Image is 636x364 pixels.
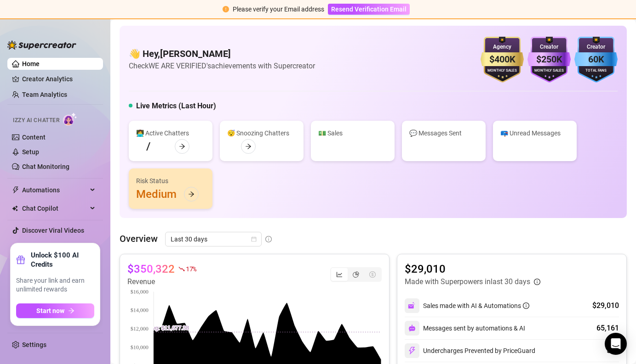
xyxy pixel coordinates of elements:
div: 65,161 [596,323,619,334]
a: Team Analytics [22,91,67,98]
div: Creator [527,43,571,51]
img: blue-badge-DgoSNQY1.svg [574,37,618,83]
div: 👩‍💻 Active Chatters [136,128,205,138]
span: thunderbolt [12,186,19,194]
article: $29,010 [405,262,540,276]
span: pie-chart [353,271,359,278]
a: Discover Viral Videos [22,227,84,234]
div: Undercharges Prevented by PriceGuard [405,343,535,358]
img: Chat Copilot [12,205,18,212]
span: Resend Verification Email [331,6,407,13]
a: Setup [22,148,39,156]
h5: Live Metrics (Last Hour) [136,101,216,112]
div: 😴 Snoozing Chatters [227,128,296,138]
div: 💵 Sales [318,128,387,138]
div: Agency [481,43,524,51]
a: Creator Analytics [22,72,96,86]
span: arrow-right [179,143,185,150]
span: gift [16,255,25,264]
a: Content [22,134,46,141]
img: gold-badge-CigiZidd.svg [481,37,524,83]
div: Sales made with AI & Automations [423,301,529,311]
div: Risk Status [136,176,205,186]
span: Automations [22,183,87,197]
button: Resend Verification Email [328,4,410,15]
span: info-circle [523,302,529,309]
article: Check WE ARE VERIFIED's achievements with Supercreator [129,60,315,72]
span: Izzy AI Chatter [13,116,59,125]
a: Chat Monitoring [22,163,69,170]
article: $350,322 [127,262,175,276]
span: exclamation-circle [223,6,229,12]
article: Overview [120,232,158,246]
span: info-circle [534,279,540,285]
img: svg%3e [408,347,416,355]
img: purple-badge-B9DA21FR.svg [527,37,571,83]
img: svg%3e [408,325,416,332]
div: Total Fans [574,68,618,74]
span: arrow-right [245,143,252,150]
span: dollar-circle [369,271,376,278]
span: arrow-right [68,308,74,314]
span: Share your link and earn unlimited rewards [16,276,94,294]
div: Open Intercom Messenger [605,333,627,355]
span: calendar [251,236,257,242]
div: Messages sent by automations & AI [405,321,525,336]
div: segmented control [330,267,382,282]
span: Chat Copilot [22,201,87,216]
div: Monthly Sales [527,68,571,74]
img: svg%3e [408,302,416,310]
a: Home [22,60,40,67]
div: $250K [527,52,571,67]
span: arrow-right [188,191,195,197]
div: 💬 Messages Sent [409,128,478,138]
span: Last 30 days [171,232,256,246]
strong: Unlock $100 AI Credits [31,251,94,269]
img: logo-BBDzfeDw.svg [7,40,76,50]
img: AI Chatter [63,112,77,126]
div: $29,010 [592,300,619,311]
article: Made with Superpowers in last 30 days [405,276,530,287]
span: Start now [36,307,64,314]
div: Creator [574,43,618,51]
div: 60K [574,52,618,67]
div: Please verify your Email address [233,4,324,14]
span: info-circle [265,236,272,242]
span: 17 % [186,264,196,273]
div: $400K [481,52,524,67]
article: Revenue [127,276,196,287]
div: 📪 Unread Messages [500,128,569,138]
div: Monthly Sales [481,68,524,74]
h4: 👋 Hey, [PERSON_NAME] [129,47,315,60]
span: line-chart [336,271,343,278]
button: Start nowarrow-right [16,303,94,318]
span: fall [178,266,185,272]
a: Settings [22,341,46,348]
